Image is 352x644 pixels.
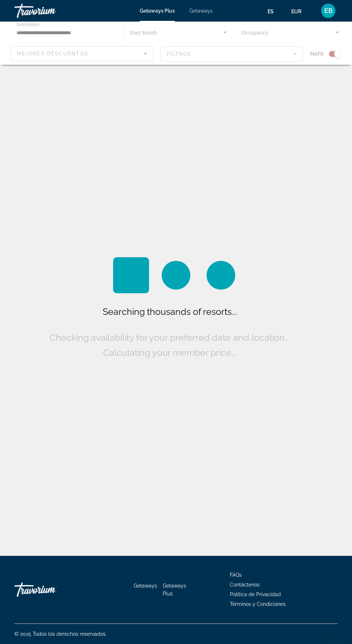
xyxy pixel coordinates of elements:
[230,601,286,607] a: Términos y Condiciones
[268,6,281,17] button: Change language
[291,6,308,17] button: Change currency
[14,579,86,600] a: Travorium
[14,1,86,20] a: Travorium
[140,8,175,14] a: Getaways Plus
[323,615,346,638] iframe: Botón para iniciar la ventana de mensajería
[230,572,242,578] a: FAQs
[134,583,157,589] a: Getaways
[230,591,281,597] a: Política de Privacidad
[268,9,274,14] span: es
[291,9,301,14] span: EUR
[163,583,186,597] a: Getaways Plus
[103,306,237,317] span: Searching thousands of resorts...
[324,7,333,14] span: EB
[230,582,260,588] a: Contáctenos
[50,332,290,343] span: Checking availability for your preferred date and location...
[14,631,107,637] span: © 2025 Todos los derechos reservados.
[319,3,338,18] button: User Menu
[189,8,213,14] a: Getaways
[103,347,237,358] span: Calculating your member price...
